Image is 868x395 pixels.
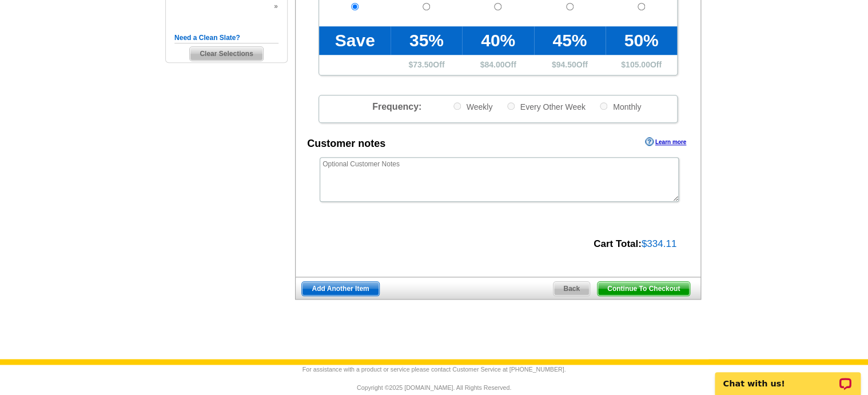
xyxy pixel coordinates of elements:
[626,60,650,69] span: 105.00
[556,60,576,69] span: 94.50
[594,238,642,249] strong: Cart Total:
[453,102,461,110] input: Weekly
[307,136,385,151] div: Customer notes
[598,282,690,296] span: Continue To Checkout
[391,26,462,55] td: 35%
[534,55,606,75] td: $ Off
[606,55,677,75] td: $ Off
[302,282,379,296] span: Add Another Item
[707,359,868,395] iframe: LiveChat chat widget
[372,102,421,111] span: Frequency:
[507,102,515,110] input: Every Other Week
[174,33,278,43] h5: Need a Clean Slate?
[413,60,433,69] span: 73.50
[600,102,607,110] input: Monthly
[645,137,686,146] a: Learn more
[273,2,278,11] span: »
[462,26,533,55] td: 40%
[534,26,606,55] td: 45%
[553,281,590,296] a: Back
[301,281,379,296] a: Add Another Item
[190,47,262,61] span: Clear Selections
[554,282,590,296] span: Back
[319,26,391,55] td: Save
[642,238,676,249] span: $334.11
[462,55,533,75] td: $ Off
[484,60,504,69] span: 84.00
[452,101,493,112] label: Weekly
[606,26,677,55] td: 50%
[599,101,641,112] label: Monthly
[391,55,462,75] td: $ Off
[506,101,586,112] label: Every Other Week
